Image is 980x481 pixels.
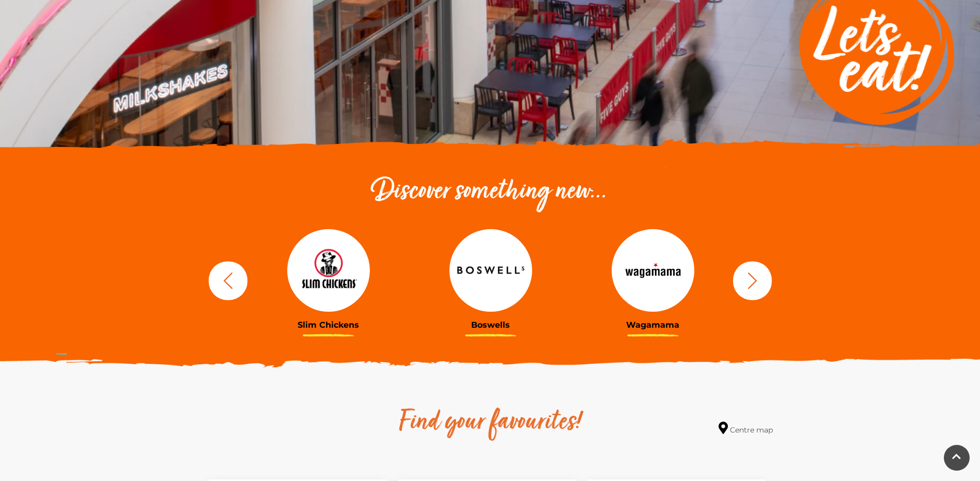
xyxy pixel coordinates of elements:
a: Wagamama [580,229,726,330]
a: Centre map [719,422,773,436]
a: Boswells [417,229,564,330]
h2: Discover something new... [204,175,777,209]
a: Slim Chickens [255,229,402,330]
h3: Wagamama [580,320,726,330]
h3: Slim Chickens [255,320,402,330]
h2: Find your favourites! [302,406,679,439]
h3: Boswells [417,320,564,330]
